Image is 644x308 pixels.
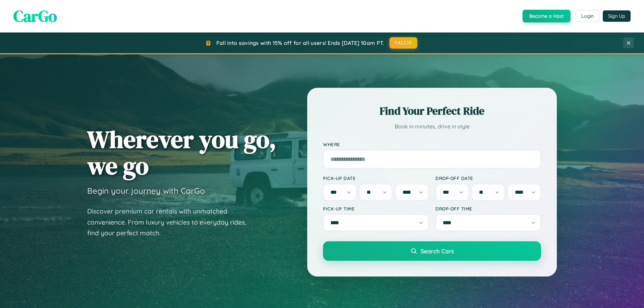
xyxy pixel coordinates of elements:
span: CarGo [13,5,57,27]
label: Drop-off Date [435,175,541,181]
button: Login [576,10,599,22]
h1: Wherever you go, we go [87,126,276,179]
button: Search Cars [323,241,541,261]
p: Discover premium car rentals with unmatched convenience. From luxury vehicles to everyday rides, ... [87,206,255,239]
button: Sign Up [603,10,631,22]
label: Where [323,141,541,147]
span: Fall into savings with 15% off for all users! Ends [DATE] 10am PT. [216,40,384,46]
p: Book in minutes, drive in style [323,122,541,131]
button: FALL15 [389,37,418,49]
h2: Find Your Perfect Ride [323,104,541,118]
label: Pick-up Time [323,206,429,211]
label: Pick-up Date [323,175,429,181]
span: Search Cars [421,247,454,255]
label: Drop-off Time [435,206,541,211]
button: Become a Host [523,10,571,22]
h3: Begin your journey with CarGo [87,186,205,196]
